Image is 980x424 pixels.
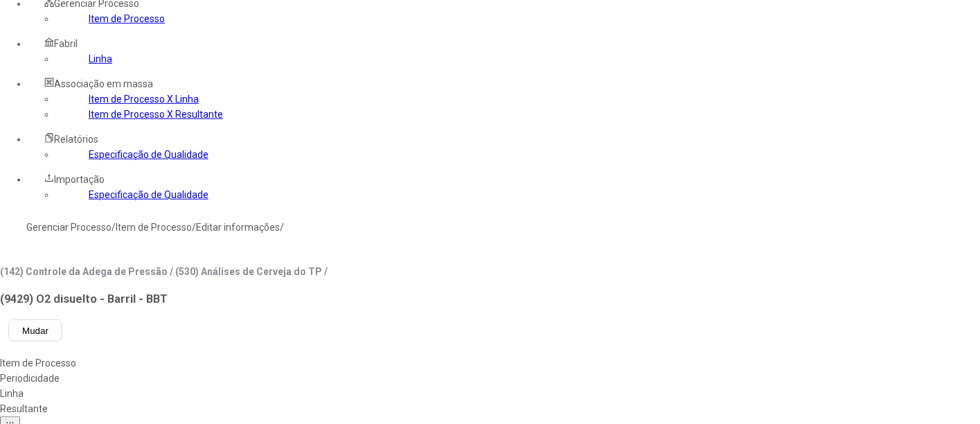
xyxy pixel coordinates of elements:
[89,13,165,24] a: Item de Processo
[112,222,116,233] nz-breadcrumb-separator: /
[22,326,48,336] span: Mudar
[116,222,192,233] a: Item de Processo
[54,38,78,49] span: Fabril
[54,78,153,89] span: Associação em massa
[89,109,223,120] a: Item de Processo X Resultante
[54,134,98,145] span: Relatórios
[89,149,208,160] a: Especificação de Qualidade
[8,319,62,342] button: Mudar
[192,222,196,233] nz-breadcrumb-separator: /
[89,53,112,64] a: Linha
[280,222,284,233] nz-breadcrumb-separator: /
[89,94,199,105] a: Item de Processo X Linha
[26,222,112,233] a: Gerenciar Processo
[54,174,105,185] span: Importação
[196,222,280,233] a: Editar informações
[89,189,208,200] a: Especificação de Qualidade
